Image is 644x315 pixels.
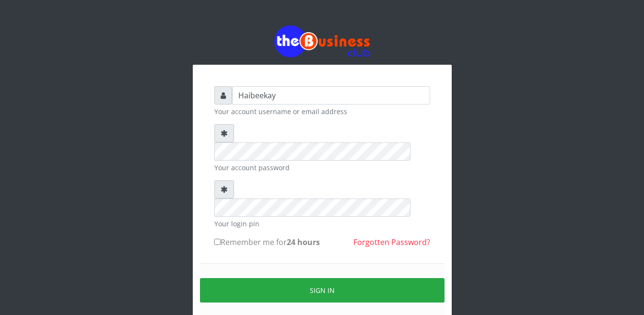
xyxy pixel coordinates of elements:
label: Remember me for [214,236,320,248]
small: Your account username or email address [214,106,430,117]
button: Sign in [200,278,445,303]
input: Username or email address [232,86,430,105]
b: 24 hours [287,237,320,247]
a: Forgotten Password? [353,237,430,247]
input: Remember me for24 hours [214,239,221,245]
small: Your account password [214,163,430,173]
small: Your login pin [214,219,430,229]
